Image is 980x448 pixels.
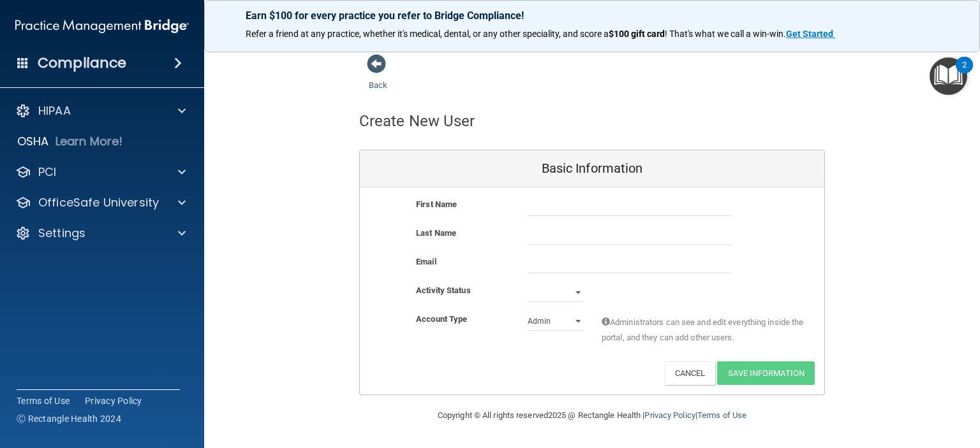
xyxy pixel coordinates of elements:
a: Privacy Policy [644,410,695,420]
a: Settings [15,226,186,241]
a: Terms of Use [697,410,746,420]
span: ! That's what we call a win-win. [665,29,786,39]
p: Earn $100 for every practice you refer to Bridge Compliance! [246,10,939,22]
button: Save Information [717,361,815,385]
strong: $100 gift card [609,29,665,39]
a: HIPAA [15,103,186,119]
b: First Name [416,199,457,209]
a: OfficeSafe University [15,195,186,210]
p: Learn More! [56,134,123,149]
b: Activity Status [416,285,471,295]
a: Terms of Use [17,394,70,407]
a: Back [369,65,387,90]
div: 2 [962,65,967,82]
a: Privacy Policy [85,394,142,407]
a: PCI [15,164,186,180]
b: Last Name [416,228,456,238]
h4: Create New User [359,113,475,129]
b: Email [416,257,436,266]
p: OfficeSafe University [38,195,159,210]
button: Open Resource Center, 2 new notifications [930,57,967,95]
span: Administrators can see and edit everything inside the portal, and they can add other users. [602,315,805,345]
b: Account Type [416,314,467,324]
a: Get Started [786,29,835,39]
div: Copyright © All rights reserved 2025 @ Rectangle Health | | [359,395,825,436]
span: Refer a friend at any practice, whether it's medical, dental, or any other speciality, and score a [246,29,609,39]
strong: Get Started [786,29,833,39]
button: Cancel [664,361,716,385]
p: PCI [38,164,56,180]
p: HIPAA [38,103,71,119]
img: PMB logo [15,13,189,39]
h4: Compliance [38,54,126,72]
p: OSHA [17,134,49,149]
span: Ⓒ Rectangle Health 2024 [17,412,121,425]
div: Basic Information [360,150,824,187]
p: Settings [38,226,85,241]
